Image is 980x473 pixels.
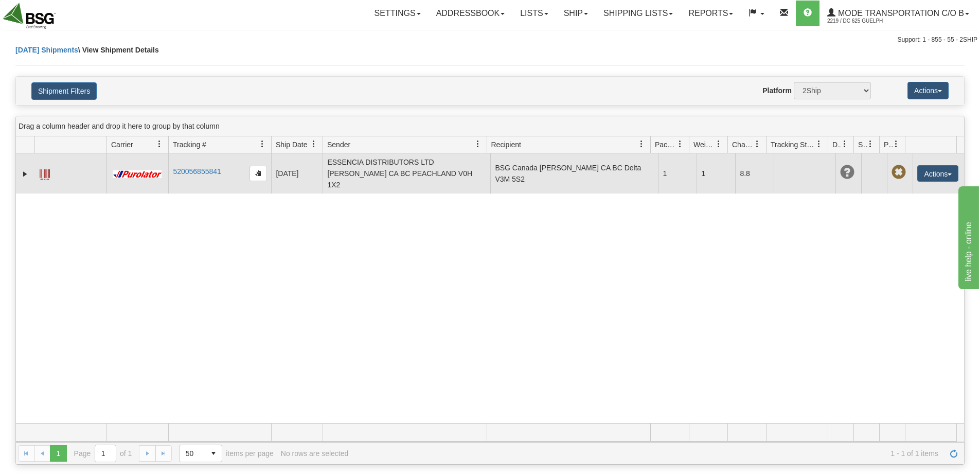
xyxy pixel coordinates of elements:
[771,139,815,150] span: Tracking Status
[74,445,132,462] span: Page of 1
[179,445,274,462] span: items per page
[173,167,221,176] a: 520056855841
[749,135,766,153] a: Charge filter column settings
[681,1,741,26] a: Reports
[633,135,650,153] a: Recipient filter column settings
[271,153,323,194] td: [DATE]
[917,165,958,182] button: Actions
[179,445,222,462] span: Page sizes drop down
[3,36,977,44] div: Support: 1 - 855 - 55 - 2SHIP
[50,445,66,462] span: Page 1
[95,445,116,462] input: Page 1
[862,135,879,153] a: Shipment Issues filter column settings
[840,165,854,180] span: Unknown
[250,166,267,181] button: Copy to clipboard
[367,1,429,26] a: Settings
[956,184,979,289] iframe: chat widget
[173,139,206,150] span: Tracking #
[78,46,159,54] span: \ View Shipment Details
[858,139,867,150] span: Shipment Issues
[111,139,133,150] span: Carrier
[15,46,78,54] a: [DATE] Shipments
[892,165,906,180] span: Pickup Not Assigned
[512,1,556,26] a: Lists
[946,445,962,462] a: Refresh
[305,135,323,153] a: Ship Date filter column settings
[31,82,97,100] button: Shipment Filters
[735,153,774,194] td: 8.8
[836,135,853,153] a: Delivery Status filter column settings
[3,3,56,29] img: logo2219.jpg
[186,448,199,459] span: 50
[671,135,689,153] a: Packages filter column settings
[655,139,676,150] span: Packages
[490,153,658,194] td: BSG Canada [PERSON_NAME] CA BC Delta V3M 5S2
[281,449,349,458] div: No rows are selected
[835,9,964,17] span: Mode Transportation c/o B
[732,139,754,150] span: Charge
[596,1,681,26] a: Shipping lists
[693,139,715,150] span: Weight
[16,116,964,136] div: grid grouping header
[323,153,490,194] td: ESSENCIA DISTRIBUTORS LTD [PERSON_NAME] CA BC PEACHLAND V0H 1X2
[469,135,487,153] a: Sender filter column settings
[658,153,697,194] td: 1
[827,16,904,26] span: 2219 / DC 625 Guelph
[355,449,938,458] span: 1 - 1 of 1 items
[819,1,977,26] a: Mode Transportation c/o B 2219 / DC 625 Guelph
[8,6,95,19] div: live help - online
[884,139,893,150] span: Pickup Status
[491,139,521,150] span: Recipient
[429,1,513,26] a: Addressbook
[887,135,905,153] a: Pickup Status filter column settings
[710,135,727,153] a: Weight filter column settings
[832,139,841,150] span: Delivery Status
[205,445,222,462] span: select
[810,135,828,153] a: Tracking Status filter column settings
[151,135,168,153] a: Carrier filter column settings
[327,139,350,150] span: Sender
[762,85,792,96] label: Platform
[40,165,50,181] a: Label
[907,82,949,99] button: Actions
[556,1,596,26] a: Ship
[111,170,164,178] img: 11 - Purolator
[254,135,271,153] a: Tracking # filter column settings
[276,139,307,150] span: Ship Date
[697,153,735,194] td: 1
[20,169,30,179] a: Expand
